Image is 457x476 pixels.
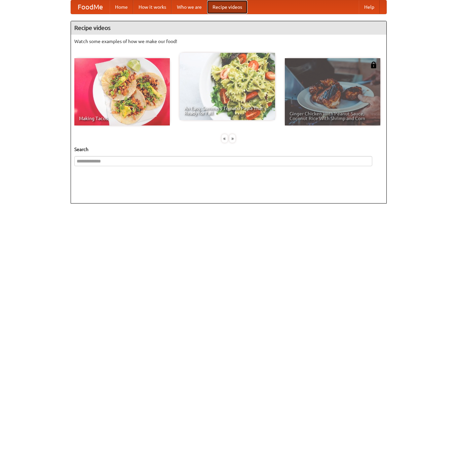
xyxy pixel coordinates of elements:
div: « [222,134,228,143]
a: Making Tacos [74,58,170,125]
span: An Easy, Summery Tomato Pasta That's Ready for Fall [184,106,270,115]
span: Making Tacos [79,116,165,121]
a: Home [110,0,133,14]
img: 483408.png [370,62,377,68]
a: An Easy, Summery Tomato Pasta That's Ready for Fall [180,53,275,120]
h5: Search [74,146,383,153]
a: FoodMe [71,0,110,14]
p: Watch some examples of how we make our food! [74,38,383,45]
a: Who we are [172,0,207,14]
a: Recipe videos [207,0,247,14]
div: » [229,134,235,143]
a: Help [359,0,380,14]
a: How it works [133,0,172,14]
h4: Recipe videos [71,21,386,35]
